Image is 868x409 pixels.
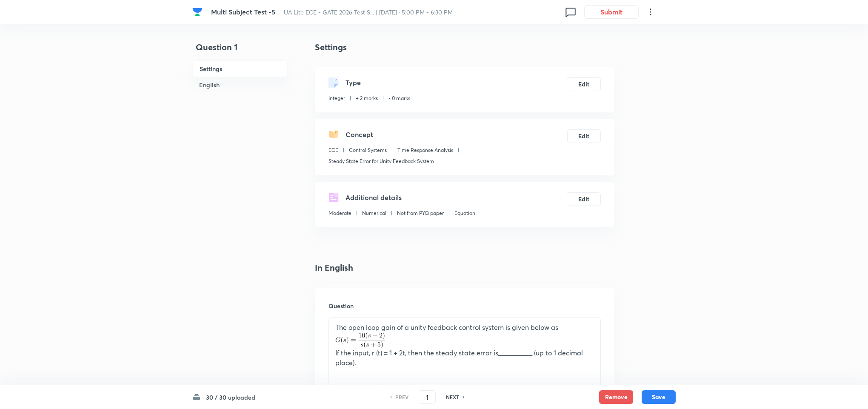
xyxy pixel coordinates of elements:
img: questionConcept.svg [328,129,339,140]
button: Remove [599,390,633,404]
p: Control Systems [349,146,387,154]
button: Edit [567,129,601,143]
h4: Question 1 [192,41,288,60]
span: Multi Subject Test -5 [211,7,275,16]
p: + 2 marks [356,94,378,102]
a: Company Logo [192,7,204,17]
h6: 30 / 30 uploaded [206,393,255,402]
p: If the input, r (t) = 1 + 2t, then the steady state error is__________ (up to 1 decimal place). [335,348,594,367]
h6: English [192,77,288,93]
img: G(s)=\frac{10(s+2)}{s(s+5)} [335,332,385,349]
h5: Additional details [345,192,402,203]
h4: In English [315,261,614,274]
p: Integer [328,94,345,102]
p: Not from PYQ paper [397,209,444,217]
h6: Settings [192,60,288,77]
h5: Type [345,77,361,88]
p: Moderate [328,209,351,217]
p: ECE [328,146,338,154]
h5: Concept [345,129,373,140]
p: Equation [454,209,475,217]
span: UA Lite ECE - GATE 2026 Test S... | [DATE] · 5:00 PM - 6:30 PM [284,8,453,16]
img: questionType.svg [328,77,339,88]
button: Edit [567,77,601,91]
button: Submit [584,5,639,19]
p: The open loop gain of a unity feedback control system is given below as [335,323,594,332]
h6: NEXT [446,393,459,401]
h6: Question [328,301,601,310]
h4: Settings [315,41,614,54]
p: Numerical [362,209,386,217]
button: Edit [567,192,601,206]
p: Time Response Analysis [397,146,453,154]
p: Steady State Error for Unity Feedback System [328,157,434,165]
p: - 0 marks [388,94,410,102]
img: Company Logo [192,7,203,17]
img: questionDetails.svg [328,192,339,203]
h6: PREV [395,393,408,401]
button: Save [642,390,676,404]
